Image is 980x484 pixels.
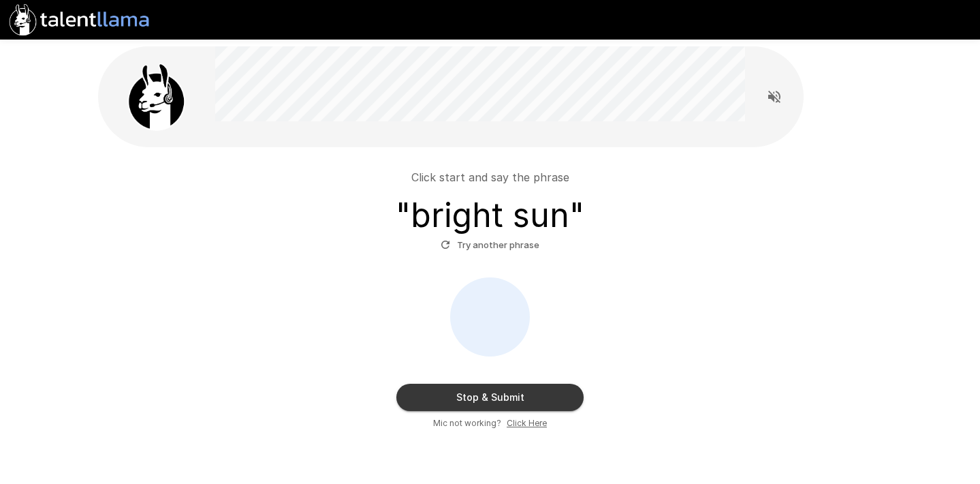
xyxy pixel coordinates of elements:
[123,63,191,131] img: llama_clean.png
[433,417,501,430] span: Mic not working?
[437,235,543,256] button: Try another phrase
[507,418,547,428] u: Click Here
[396,384,584,411] button: Stop & Submit
[411,169,569,185] p: Click start and say the phrase
[761,83,788,110] button: Read questions aloud
[396,196,584,235] h3: " bright sun "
